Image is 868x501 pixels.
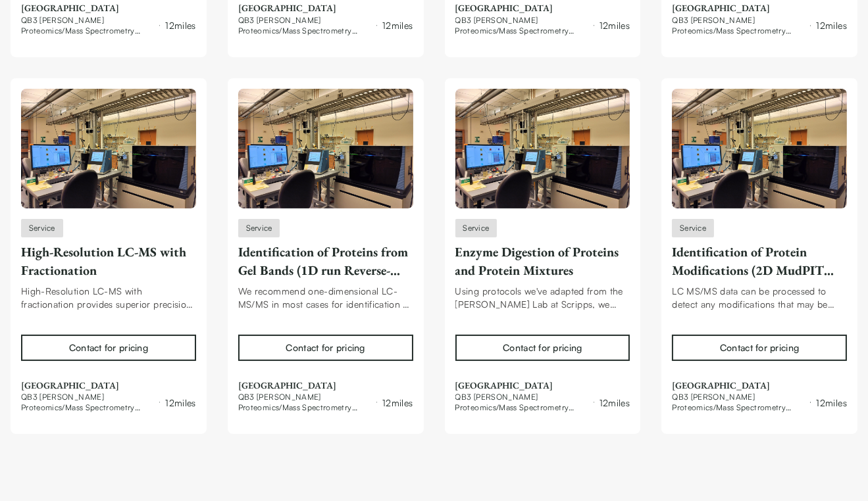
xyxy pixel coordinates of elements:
span: Service [680,222,706,234]
a: Identification of Protein Modifications (2D MudPIT run Cation Exchange RP LC-MS/MS)ServiceIdentif... [672,89,847,414]
a: Enzyme Digestion of Proteins and Protein MixturesServiceEnzyme Digestion of Proteins and Protein ... [455,89,630,414]
div: 12 miles [382,18,413,32]
span: Service [463,222,490,234]
div: High-Resolution LC-MS with fractionation provides superior precision and specificity in analyses ... [21,285,196,311]
div: Identification of Protein Modifications (2D MudPIT run Cation Exchange RP LC-MS/MS) [672,243,847,279]
span: QB3 [PERSON_NAME] Proteomics/Mass Spectrometry Laboratory [21,392,154,413]
span: QB3 [PERSON_NAME] Proteomics/Mass Spectrometry Laboratory [672,15,805,36]
div: Identification of Proteins from Gel Bands (1D run Reverse-Phase LC-MS/MS) [238,243,413,279]
span: [GEOGRAPHIC_DATA] [455,2,630,15]
span: [GEOGRAPHIC_DATA] [21,379,196,393]
div: High-Resolution LC-MS with Fractionation [21,243,196,279]
div: 12 miles [165,18,195,32]
span: [GEOGRAPHIC_DATA] [21,2,196,15]
span: [GEOGRAPHIC_DATA] [455,379,630,393]
span: QB3 [PERSON_NAME] Proteomics/Mass Spectrometry Laboratory [455,15,588,36]
span: Service [246,222,272,234]
span: QB3 [PERSON_NAME] Proteomics/Mass Spectrometry Laboratory [238,15,371,36]
div: 12 miles [817,18,847,32]
div: We recommend one-dimensional LC-MS/MS in most cases for identification of proteins from gel bands... [238,285,413,311]
span: QB3 [PERSON_NAME] Proteomics/Mass Spectrometry Laboratory [238,392,371,413]
span: Service [29,222,55,234]
span: QB3 [PERSON_NAME] Proteomics/Mass Spectrometry Laboratory [455,392,588,413]
div: Contact for pricing [503,341,582,354]
div: Contact for pricing [720,341,799,354]
a: High-Resolution LC-MS with FractionationServiceHigh-Resolution LC-MS with FractionationHigh-Resol... [21,89,196,414]
div: Enzyme Digestion of Proteins and Protein Mixtures [455,243,630,279]
span: [GEOGRAPHIC_DATA] [238,379,413,393]
div: 12 miles [600,18,630,32]
span: [GEOGRAPHIC_DATA] [672,2,847,15]
img: High-Resolution LC-MS with Fractionation [21,89,196,208]
a: Identification of Proteins from Gel Bands (1D run Reverse-Phase LC-MS/MS)ServiceIdentification of... [238,89,413,414]
img: Enzyme Digestion of Proteins and Protein Mixtures [455,89,630,208]
div: LC MS/MS data can be processed to detect any modifications that may be present in the peptides de... [672,285,847,311]
span: [GEOGRAPHIC_DATA] [672,379,847,393]
div: 12 miles [165,396,195,410]
span: [GEOGRAPHIC_DATA] [238,2,413,15]
div: 12 miles [600,396,630,410]
img: Identification of Proteins from Gel Bands (1D run Reverse-Phase LC-MS/MS) [238,89,413,208]
span: QB3 [PERSON_NAME] Proteomics/Mass Spectrometry Laboratory [21,15,154,36]
div: Using protocols we've adapted from the [PERSON_NAME] Lab at Scripps, we offer enzymatic digestion... [455,285,630,311]
div: 12 miles [382,396,413,410]
span: QB3 [PERSON_NAME] Proteomics/Mass Spectrometry Laboratory [672,392,805,413]
div: Contact for pricing [286,341,365,354]
div: Contact for pricing [69,341,148,354]
div: 12 miles [817,396,847,410]
img: Identification of Protein Modifications (2D MudPIT run Cation Exchange RP LC-MS/MS) [672,89,847,208]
